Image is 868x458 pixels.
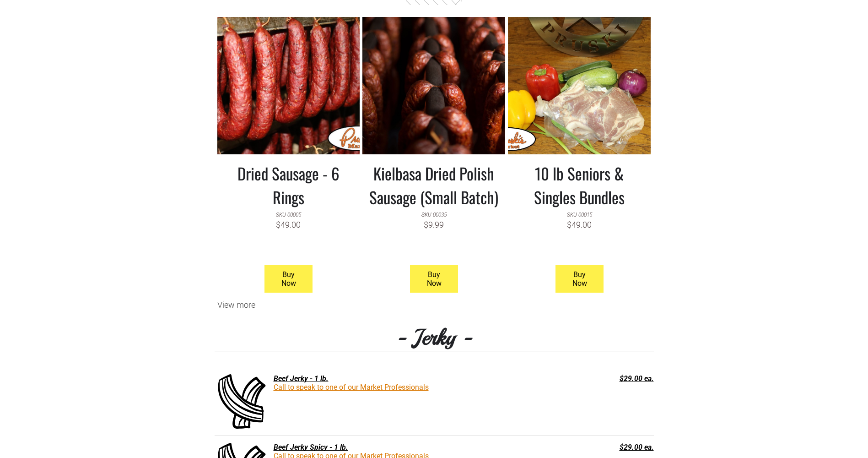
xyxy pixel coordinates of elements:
span: Buy Now [266,266,312,292]
a: Dried Sausage - 6 Rings SKU 00005 $49.00 [224,154,353,261]
span: Buy Now [556,266,602,292]
h3: Dried Sausage - 6 Rings [224,161,353,209]
div: SKU 00005 [276,209,301,219]
div: $29.00 ea. [566,374,654,383]
div: $49.00 [276,219,301,229]
h3: Kielbasa Dried Polish Sausage (Small Batch) [369,161,498,209]
span: Buy Now [411,266,457,292]
h3: - Jerky - [215,323,654,351]
a: 10 lb Seniors & Singles Bundles SKU 00015 $49.00 [515,154,644,261]
a: Kielbasa Dried Polish Sausage (Small Batch) SKU 00035 $9.99 [369,154,498,261]
div: Beef Jerky Spicy - 1 lb. [215,443,561,452]
a: Buy Now [555,265,604,293]
a: Buy Now [264,265,313,293]
div: SKU 00035 [421,209,447,219]
div: SKU 00015 [567,209,592,219]
h3: 10 lb Seniors & Singles Bundles [515,161,644,209]
div: $49.00 [567,219,592,229]
div: $9.99 [424,219,444,229]
div: $29.00 ea. [566,443,654,452]
div: Beef Jerky - 1 lb. [215,374,561,383]
a: Buy Now [410,265,458,293]
a: Call to speak to one of our Market Professionals [274,383,429,392]
div: View more [215,300,654,310]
